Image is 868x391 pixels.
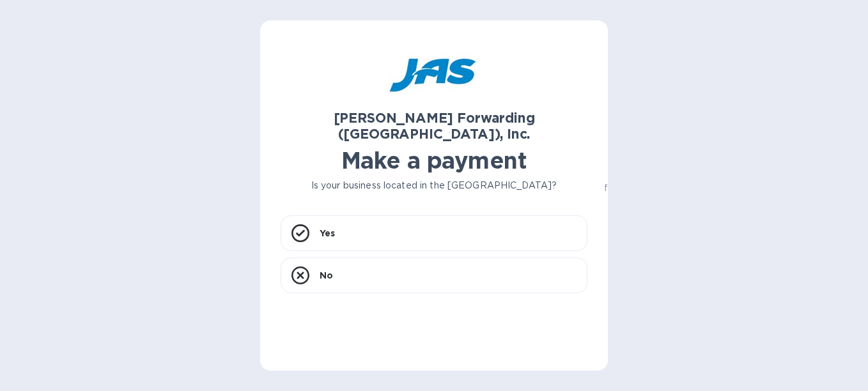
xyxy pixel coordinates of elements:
[281,147,587,174] h1: Make a payment
[320,269,333,282] p: No
[334,110,535,142] b: [PERSON_NAME] Forwarding ([GEOGRAPHIC_DATA]), Inc.
[320,227,335,240] p: Yes
[281,179,587,192] p: Is your business located in the [GEOGRAPHIC_DATA]?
